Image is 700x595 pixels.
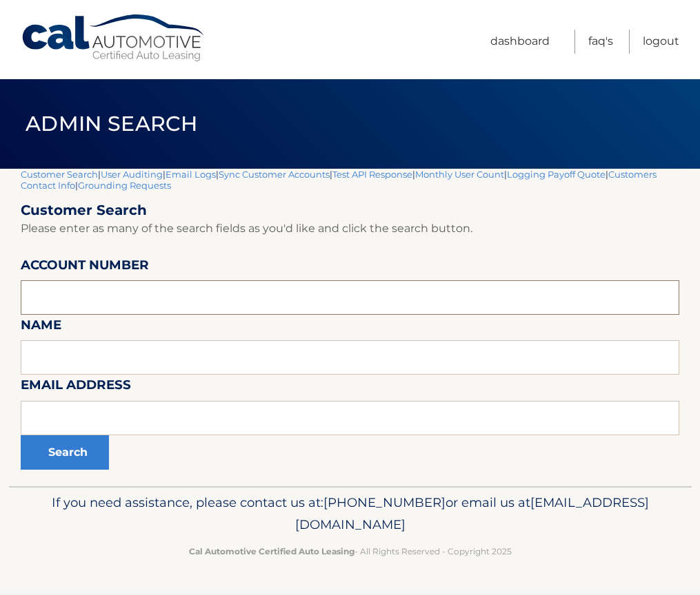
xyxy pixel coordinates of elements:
span: [PHONE_NUMBER] [323,494,446,510]
button: Search [21,435,109,470]
a: Sync Customer Accounts [219,169,330,180]
h2: Customer Search [21,202,679,219]
a: Grounding Requests [78,180,171,191]
label: Email Address [21,375,131,400]
p: If you need assistance, please contact us at: or email us at [30,492,671,536]
a: Email Logs [166,169,216,180]
a: Monthly User Count [415,169,504,180]
strong: Cal Automotive Certified Auto Leasing [189,546,354,556]
a: Cal Automotive [21,14,207,63]
p: Please enter as many of the search fields as you'd like and click the search button. [21,219,679,238]
a: Logout [643,30,679,54]
a: User Auditing [101,169,163,180]
a: Logging Payoff Quote [507,169,606,180]
label: Name [21,315,61,340]
div: | | | | | | | | [21,169,679,486]
a: FAQ's [588,30,613,54]
a: Dashboard [490,30,550,54]
a: Customer Search [21,169,98,180]
p: - All Rights Reserved - Copyright 2025 [30,544,671,559]
label: Account Number [21,255,149,280]
a: Customers Contact Info [21,169,657,191]
span: Admin Search [26,111,197,136]
a: Test API Response [332,169,412,180]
